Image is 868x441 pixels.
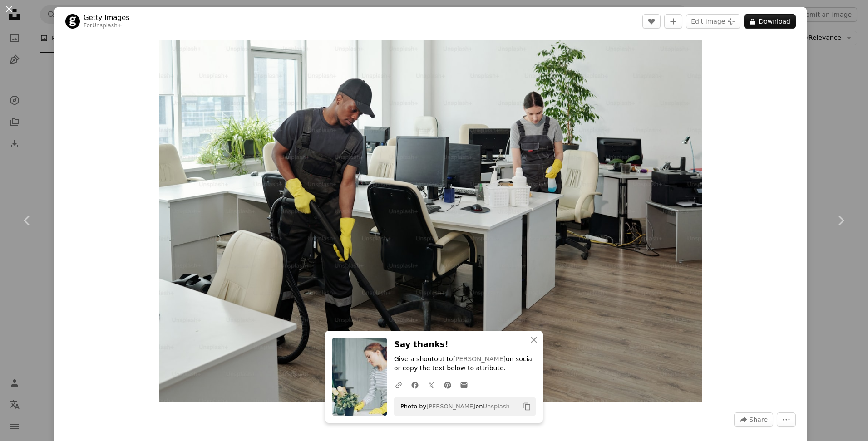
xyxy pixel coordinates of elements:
[439,376,456,394] a: Share on Pinterest
[84,22,129,29] div: For
[159,40,702,402] button: Zoom in on this image
[744,14,796,29] button: Download
[664,14,682,29] button: Add to Collection
[642,14,661,29] button: Like
[814,177,868,264] a: Next
[407,376,423,394] a: Share on Facebook
[394,338,536,351] h3: Say thanks!
[426,403,475,410] a: [PERSON_NAME]
[396,399,510,414] span: Photo by on
[777,412,796,427] button: More Actions
[750,413,768,426] span: Share
[734,412,773,427] button: Share this image
[453,355,506,363] a: [PERSON_NAME]
[483,403,509,410] a: Unsplash
[92,22,122,29] a: Unsplash+
[519,399,535,414] button: Copy to clipboard
[159,40,702,402] img: Two young workers of contemporary cleaning service company in coveralls and gloves carrying out t...
[394,355,536,373] p: Give a shoutout to on social or copy the text below to attribute.
[423,376,439,394] a: Share on Twitter
[456,376,472,394] a: Share over email
[84,13,129,22] a: Getty Images
[686,14,740,29] button: Edit image
[65,14,80,29] img: Go to Getty Images's profile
